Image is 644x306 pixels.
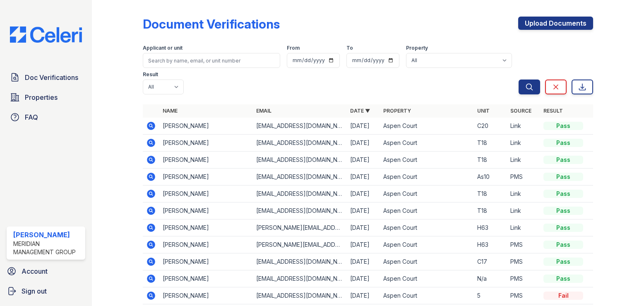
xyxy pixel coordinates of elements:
td: [EMAIL_ADDRESS][DOMAIN_NAME] [253,135,347,152]
a: Account [3,263,89,279]
td: [DATE] [347,202,380,219]
td: As10 [474,169,507,186]
a: Name [163,108,178,114]
div: Pass [543,224,583,232]
td: [DATE] [347,186,380,202]
td: [DATE] [347,135,380,152]
td: PMS [507,287,540,304]
img: CE_Logo_Blue-a8612792a0a2168367f1c8372b55b34899dd931a85d93a1a3d3e32e68fde9ad4.png [3,27,89,43]
div: Fail [543,292,583,300]
div: Pass [543,173,583,181]
td: Link [507,152,540,169]
td: Link [507,135,540,152]
a: Properties [7,89,85,106]
a: Upload Documents [518,17,593,30]
td: [PERSON_NAME] [159,236,253,253]
a: Property [383,108,411,114]
div: [PERSON_NAME] [13,230,82,240]
td: Link [507,202,540,219]
td: [EMAIL_ADDRESS][DOMAIN_NAME] [253,202,347,219]
td: Aspen Court [380,152,474,169]
td: H63 [474,219,507,236]
td: Link [507,186,540,202]
td: [PERSON_NAME] [159,202,253,219]
td: PMS [507,236,540,253]
div: Pass [543,275,583,283]
div: Document Verifications [143,17,280,31]
td: [DATE] [347,169,380,186]
a: Email [256,108,272,114]
a: Result [543,108,563,114]
label: Property [406,45,428,51]
td: [PERSON_NAME] [159,270,253,287]
td: PMS [507,270,540,287]
td: [EMAIL_ADDRESS][DOMAIN_NAME] [253,118,347,135]
a: Sign out [3,283,89,299]
td: [DATE] [347,270,380,287]
td: [DATE] [347,253,380,270]
td: C20 [474,118,507,135]
td: [PERSON_NAME] [159,253,253,270]
td: [EMAIL_ADDRESS][DOMAIN_NAME] [253,186,347,202]
td: Link [507,118,540,135]
td: [PERSON_NAME] [159,135,253,152]
td: [EMAIL_ADDRESS][DOMAIN_NAME] [253,287,347,304]
td: 5 [474,287,507,304]
span: Account [22,266,48,276]
label: To [346,45,353,51]
span: Doc Verifications [25,72,78,82]
td: [EMAIL_ADDRESS][DOMAIN_NAME] [253,169,347,186]
label: Applicant or unit [143,45,183,51]
div: Pass [543,241,583,249]
td: [PERSON_NAME] [159,186,253,202]
td: Aspen Court [380,287,474,304]
td: [PERSON_NAME] [159,287,253,304]
label: From [287,45,300,51]
td: [DATE] [347,152,380,169]
div: Pass [543,190,583,198]
span: Properties [25,92,58,102]
td: T18 [474,135,507,152]
span: Sign out [22,286,47,296]
td: Aspen Court [380,236,474,253]
td: [EMAIL_ADDRESS][DOMAIN_NAME] [253,253,347,270]
td: [PERSON_NAME] [159,219,253,236]
td: Aspen Court [380,219,474,236]
td: Aspen Court [380,135,474,152]
div: Pass [543,122,583,130]
td: N/a [474,270,507,287]
a: Unit [477,108,490,114]
td: [PERSON_NAME][EMAIL_ADDRESS][DOMAIN_NAME] [253,236,347,253]
a: Date ▼ [350,108,370,114]
td: T18 [474,202,507,219]
td: [EMAIL_ADDRESS][DOMAIN_NAME] [253,270,347,287]
td: Aspen Court [380,186,474,202]
span: FAQ [25,112,38,122]
td: Aspen Court [380,169,474,186]
td: H63 [474,236,507,253]
td: T18 [474,152,507,169]
td: Aspen Court [380,202,474,219]
div: Pass [543,258,583,266]
td: C17 [474,253,507,270]
td: [EMAIL_ADDRESS][DOMAIN_NAME] [253,152,347,169]
td: [PERSON_NAME] [159,118,253,135]
td: PMS [507,253,540,270]
a: Source [510,108,531,114]
td: [PERSON_NAME][EMAIL_ADDRESS][DOMAIN_NAME] [253,219,347,236]
a: FAQ [7,109,85,125]
td: Link [507,219,540,236]
td: Aspen Court [380,270,474,287]
td: T18 [474,186,507,202]
td: [DATE] [347,236,380,253]
td: Aspen Court [380,118,474,135]
label: Result [143,71,158,78]
td: Aspen Court [380,253,474,270]
div: Pass [543,156,583,164]
td: [DATE] [347,118,380,135]
td: [PERSON_NAME] [159,152,253,169]
a: Doc Verifications [7,69,85,86]
td: [DATE] [347,287,380,304]
td: [PERSON_NAME] [159,169,253,186]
